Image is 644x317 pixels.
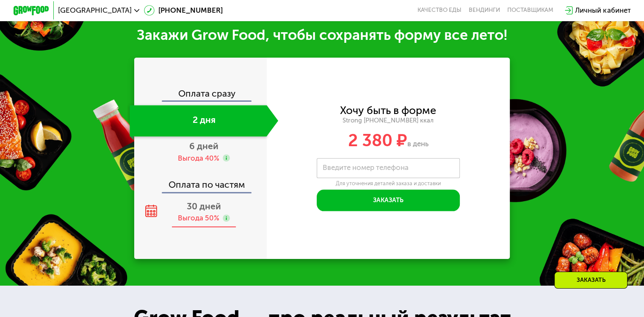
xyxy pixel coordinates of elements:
[135,89,267,100] div: Оплата сразу
[144,5,223,16] a: [PHONE_NUMBER]
[340,106,436,115] div: Хочу быть в форме
[417,7,462,14] a: Качество еды
[187,201,221,211] span: 30 дней
[317,180,460,187] div: Для уточнения деталей заказа и доставки
[178,213,219,223] div: Выгода 50%
[189,141,218,151] span: 6 дней
[469,7,500,14] a: Вендинги
[407,139,428,148] span: в день
[178,153,219,163] div: Выгода 40%
[554,272,627,289] div: Заказать
[135,171,267,192] div: Оплата по частям
[323,165,409,170] label: Введите номер телефона
[317,189,460,211] button: Заказать
[575,5,630,16] div: Личный кабинет
[58,7,132,14] span: [GEOGRAPHIC_DATA]
[267,117,510,125] div: Strong [PHONE_NUMBER] ккал
[507,7,553,14] div: поставщикам
[348,130,407,150] span: 2 380 ₽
